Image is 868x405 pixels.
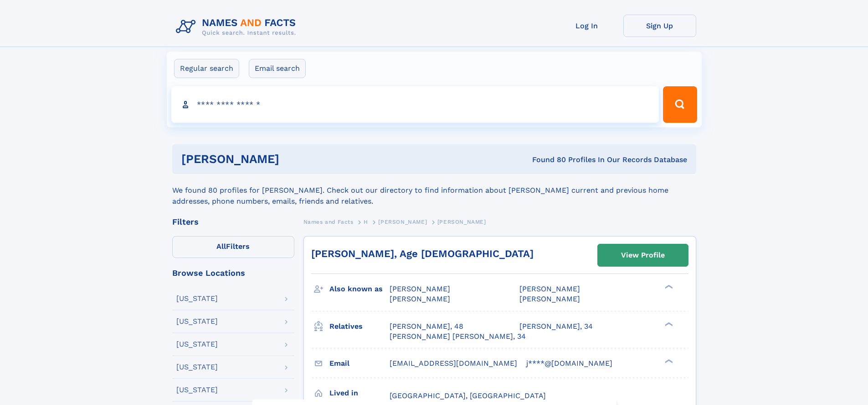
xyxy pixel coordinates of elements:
[390,391,546,400] span: [GEOGRAPHIC_DATA], [GEOGRAPHIC_DATA]
[390,321,463,331] a: [PERSON_NAME], 48
[176,363,218,371] div: [US_STATE]
[623,15,696,37] a: Sign Up
[406,155,687,165] div: Found 80 Profiles In Our Records Database
[249,59,306,78] label: Email search
[176,341,218,348] div: [US_STATE]
[329,319,390,334] h3: Relatives
[329,385,390,401] h3: Lived in
[663,86,697,123] button: Search Button
[181,153,406,165] h1: [PERSON_NAME]
[390,359,517,368] span: [EMAIL_ADDRESS][DOMAIN_NAME]
[663,358,673,364] div: ❯
[364,219,368,225] span: H
[663,321,673,327] div: ❯
[598,244,688,266] a: View Profile
[172,218,294,226] div: Filters
[663,284,673,290] div: ❯
[172,269,294,277] div: Browse Locations
[216,242,226,251] span: All
[378,216,427,227] a: [PERSON_NAME]
[364,216,368,227] a: H
[390,295,450,303] span: [PERSON_NAME]
[390,284,450,293] span: [PERSON_NAME]
[176,318,218,325] div: [US_STATE]
[172,236,294,258] label: Filters
[519,295,580,303] span: [PERSON_NAME]
[437,219,486,225] span: [PERSON_NAME]
[176,386,218,394] div: [US_STATE]
[174,59,239,78] label: Regular search
[172,15,303,39] img: Logo Names and Facts
[329,356,390,371] h3: Email
[378,219,427,225] span: [PERSON_NAME]
[329,281,390,297] h3: Also known as
[311,248,534,259] a: [PERSON_NAME], Age [DEMOGRAPHIC_DATA]
[171,86,659,123] input: search input
[519,284,580,293] span: [PERSON_NAME]
[303,216,354,227] a: Names and Facts
[621,245,665,266] div: View Profile
[519,321,593,331] a: [PERSON_NAME], 34
[550,15,623,37] a: Log In
[172,174,696,207] div: We found 80 profiles for [PERSON_NAME]. Check out our directory to find information about [PERSON...
[390,331,526,342] a: [PERSON_NAME] [PERSON_NAME], 34
[176,295,218,302] div: [US_STATE]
